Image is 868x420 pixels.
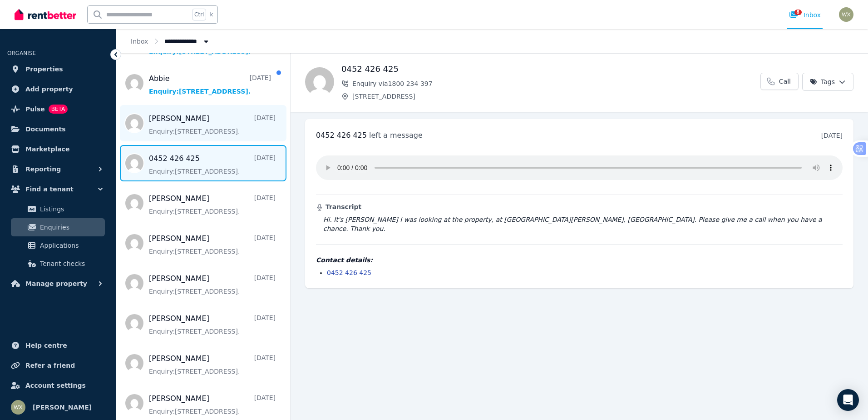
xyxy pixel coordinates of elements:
span: left a message [369,131,423,140]
div: Inbox [789,10,821,20]
h4: Contact details: [316,255,843,265]
span: Applications [40,240,101,251]
blockquote: Hi. It's [PERSON_NAME] I was looking at the property, at [GEOGRAPHIC_DATA][PERSON_NAME], [GEOGRAP... [316,215,843,233]
span: Enquiries [40,222,101,233]
h3: Transcript [316,202,843,211]
a: Marketplace [7,140,108,158]
a: Listings [11,200,105,218]
span: Marketplace [25,144,69,155]
span: Ctrl [192,9,206,20]
a: [PERSON_NAME][DATE]Enquiry:[STREET_ADDRESS]. [149,193,276,216]
span: Documents [25,124,66,135]
a: Enquiries [11,218,105,236]
a: Applications [11,236,105,255]
span: Call [779,77,791,86]
span: Pulse [25,104,45,115]
a: Tenant checks [11,255,105,273]
span: Find a tenant [25,184,74,195]
button: Reporting [7,160,108,178]
a: 0452 426 425[DATE]Enquiry:[STREET_ADDRESS]. [149,153,276,176]
a: Documents [7,120,108,138]
a: [PERSON_NAME][DATE]Enquiry:[STREET_ADDRESS]. [149,393,276,416]
span: [STREET_ADDRESS] [352,92,760,101]
a: 0452 426 425 [327,269,371,276]
span: ORGANISE [7,50,36,56]
a: [PERSON_NAME][DATE]Enquiry:[STREET_ADDRESS]. [149,313,276,336]
a: Help centre [7,336,108,355]
span: 8 [794,10,802,15]
img: WEI XIAO [839,7,853,22]
a: Abbie[DATE]Enquiry:[STREET_ADDRESS]. [149,73,271,96]
a: PulseBETA [7,100,108,118]
span: Enquiry via 1800 234 397 [352,79,760,88]
a: Account settings [7,376,108,395]
span: Tenant checks [40,258,101,269]
button: Find a tenant [7,180,108,198]
span: Help centre [25,340,67,351]
button: Tags [802,73,853,91]
span: k [210,11,213,18]
a: Inbox [131,38,148,45]
a: [PERSON_NAME][DATE]Enquiry:[STREET_ADDRESS]. [149,113,276,136]
img: 0452 426 425 [305,67,334,96]
a: Call [760,73,799,90]
span: Listings [40,204,101,215]
span: Account settings [25,380,86,391]
span: Tags [810,77,835,86]
span: Refer a friend [25,360,75,371]
a: Properties [7,60,108,78]
a: Enquiry:[STREET_ADDRESS]. [149,33,271,56]
div: Open Intercom Messenger [837,389,859,411]
a: [PERSON_NAME][DATE]Enquiry:[STREET_ADDRESS]. [149,233,276,256]
img: RentBetter [15,8,76,21]
button: Manage property [7,275,108,293]
span: Properties [25,64,63,75]
span: Add property [25,84,73,95]
span: [PERSON_NAME] [33,402,92,413]
nav: Breadcrumb [116,29,225,53]
span: Reporting [25,164,61,175]
span: BETA [49,105,68,114]
h1: 0452 426 425 [341,63,760,75]
span: Manage property [25,278,87,289]
time: [DATE] [821,132,843,139]
span: 0452 426 425 [316,131,367,140]
img: WEI XIAO [11,400,25,415]
a: Add property [7,80,108,98]
a: [PERSON_NAME][DATE]Enquiry:[STREET_ADDRESS]. [149,273,276,296]
a: [PERSON_NAME][DATE]Enquiry:[STREET_ADDRESS]. [149,353,276,376]
a: Refer a friend [7,356,108,375]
